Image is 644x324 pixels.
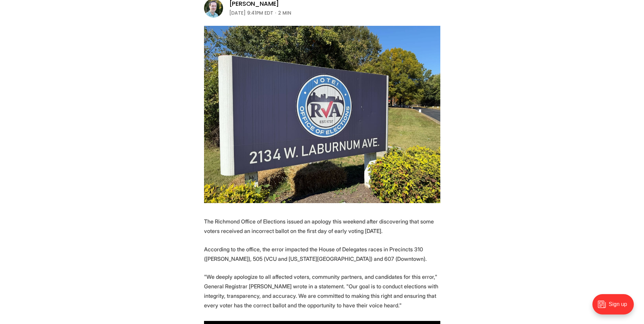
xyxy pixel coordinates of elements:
p: The Richmond Office of Elections issued an apology this weekend after discovering that some voter... [204,217,440,236]
iframe: portal-trigger [587,291,644,324]
p: According to the office, the error impacted the House of Delegates races in Precincts 310 ([PERSO... [204,245,440,264]
p: "We deeply apologize to all affected voters, community partners, and candidates for this error," ... [204,272,440,310]
span: 2 min [278,9,291,17]
img: Some early voters in Richmond received an incorrect ballot [204,26,440,203]
time: [DATE] 9:41PM EDT [229,9,273,17]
